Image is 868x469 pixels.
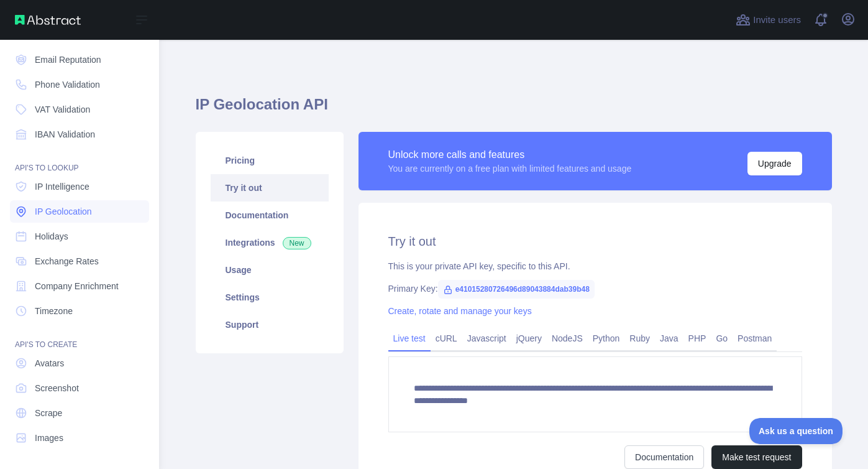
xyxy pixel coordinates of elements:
[10,123,149,146] a: IBAN Validation
[388,328,431,348] a: Live test
[711,445,802,469] button: Make test request
[388,306,532,316] a: Create, rotate and manage your keys
[388,162,632,175] div: You are currently on a free plan with limited features and usage
[211,147,329,174] a: Pricing
[211,284,329,311] a: Settings
[10,148,149,173] div: API'S TO LOOKUP
[733,10,803,30] button: Invite users
[683,328,711,348] a: PHP
[211,174,329,202] a: Try it out
[35,103,90,116] span: VAT Validation
[283,237,311,249] span: New
[10,200,149,223] a: IP Geolocation
[211,311,329,338] a: Support
[211,202,329,229] a: Documentation
[10,98,149,121] a: VAT Validation
[10,250,149,272] a: Exchange Rates
[431,328,462,348] a: cURL
[10,300,149,322] a: Timezone
[388,282,802,295] div: Primary Key:
[10,225,149,248] a: Holidays
[10,427,149,449] a: Images
[655,328,683,348] a: Java
[35,305,73,317] span: Timezone
[35,382,79,394] span: Screenshot
[10,73,149,96] a: Phone Validation
[10,175,149,198] a: IP Intelligence
[10,352,149,374] a: Avatars
[733,328,777,348] a: Postman
[35,280,119,292] span: Company Enrichment
[35,357,64,369] span: Avatars
[624,328,655,348] a: Ruby
[749,418,843,444] iframe: Toggle Customer Support
[624,445,704,469] a: Documentation
[388,233,802,250] h2: Try it out
[462,328,511,348] a: Javascript
[753,13,801,27] span: Invite users
[196,95,832,124] h1: IP Geolocation API
[35,407,62,419] span: Scrape
[35,180,89,193] span: IP Intelligence
[35,128,95,141] span: IBAN Validation
[10,377,149,399] a: Screenshot
[10,325,149,350] div: API'S TO CREATE
[711,328,733,348] a: Go
[547,328,588,348] a: NodeJS
[588,328,625,348] a: Python
[438,280,595,299] span: e41015280726496d89043884dab39b48
[35,230,68,243] span: Holidays
[15,15,81,25] img: Abstract API
[35,432,63,444] span: Images
[511,328,547,348] a: jQuery
[211,256,329,284] a: Usage
[211,229,329,256] a: Integrations New
[10,275,149,297] a: Company Enrichment
[10,402,149,424] a: Scrape
[35,78,100,91] span: Phone Validation
[747,152,802,175] button: Upgrade
[388,260,802,272] div: This is your private API key, specific to this API.
[10,49,149,71] a: Email Reputation
[388,147,632,162] div: Unlock more calls and features
[35,255,99,267] span: Exchange Rates
[35,205,92,218] span: IP Geolocation
[35,53,101,66] span: Email Reputation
